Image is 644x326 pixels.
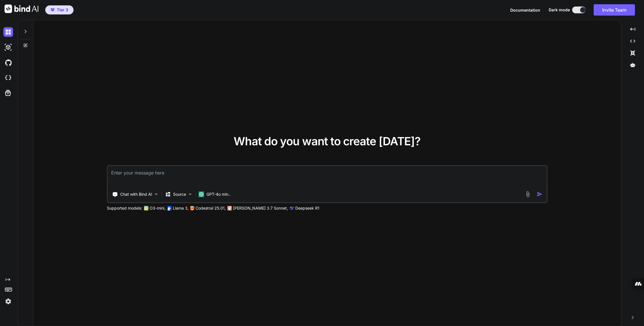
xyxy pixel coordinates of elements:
img: Mistral-AI [190,206,194,210]
img: githubDark [3,58,13,67]
img: premium [51,8,55,12]
p: Deepseek R1 [295,205,319,211]
img: cloudideIcon [3,73,13,83]
img: Pick Models [188,192,193,197]
span: Tier 3 [57,7,68,13]
p: Source [173,191,186,197]
img: attachment [525,191,531,197]
p: Llama 3, [173,205,189,211]
p: O3-mini, [150,205,165,211]
button: Invite Team [594,4,635,16]
p: GPT-4o min.. [206,191,231,197]
img: GPT-4o mini [199,191,204,197]
button: Documentation [510,7,540,13]
p: [PERSON_NAME] 3.7 Sonnet, [233,205,288,211]
img: claude [290,206,294,210]
span: Dark mode [549,7,570,13]
img: darkChat [3,27,13,37]
img: settings [3,297,13,306]
button: premiumTier 3 [45,5,74,14]
img: Bind AI [5,5,38,13]
span: What do you want to create [DATE]? [234,134,421,148]
img: GPT-4 [144,206,148,210]
img: claude [227,206,232,210]
img: Llama2 [167,206,172,210]
img: icon [537,191,543,197]
img: darkAi-studio [3,42,13,52]
p: Supported models: [107,205,142,211]
span: Documentation [510,8,540,12]
p: Codestral 25.01, [195,205,226,211]
img: Pick Tools [154,192,159,197]
p: Chat with Bind AI [120,191,152,197]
